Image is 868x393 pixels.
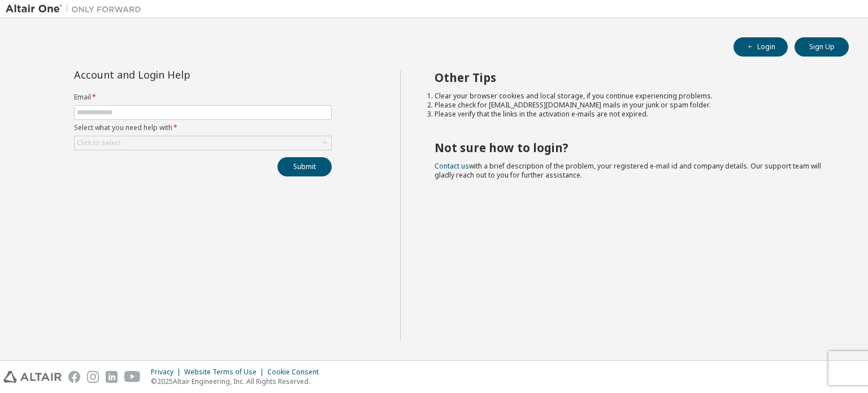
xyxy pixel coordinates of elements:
[435,110,829,119] li: Please verify that the links in the activation e-mails are not expired.
[435,161,821,180] span: with a brief description of the problem, your registered e-mail id and company details. Our suppo...
[74,70,280,79] div: Account and Login Help
[435,140,829,155] h2: Not sure how to login?
[435,101,829,110] li: Please check for [EMAIL_ADDRESS][DOMAIN_NAME] mails in your junk or spam folder.
[6,3,147,15] img: Altair One
[435,92,829,101] li: Clear your browser cookies and local storage, if you continue experiencing problems.
[77,139,121,148] div: Click to select
[68,371,80,383] img: facebook.svg
[184,368,267,377] div: Website Terms of Use
[75,136,331,150] div: Click to select
[277,157,332,176] button: Submit
[87,371,99,383] img: instagram.svg
[106,371,118,383] img: linkedin.svg
[74,123,332,132] label: Select what you need help with
[151,377,325,386] p: © 2025 Altair Engineering, Inc. All Rights Reserved.
[124,371,141,383] img: youtube.svg
[795,37,849,57] button: Sign Up
[435,161,469,171] a: Contact us
[151,368,184,377] div: Privacy
[3,371,62,383] img: altair_logo.svg
[267,368,325,377] div: Cookie Consent
[435,70,829,85] h2: Other Tips
[734,37,788,57] button: Login
[74,93,332,102] label: Email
